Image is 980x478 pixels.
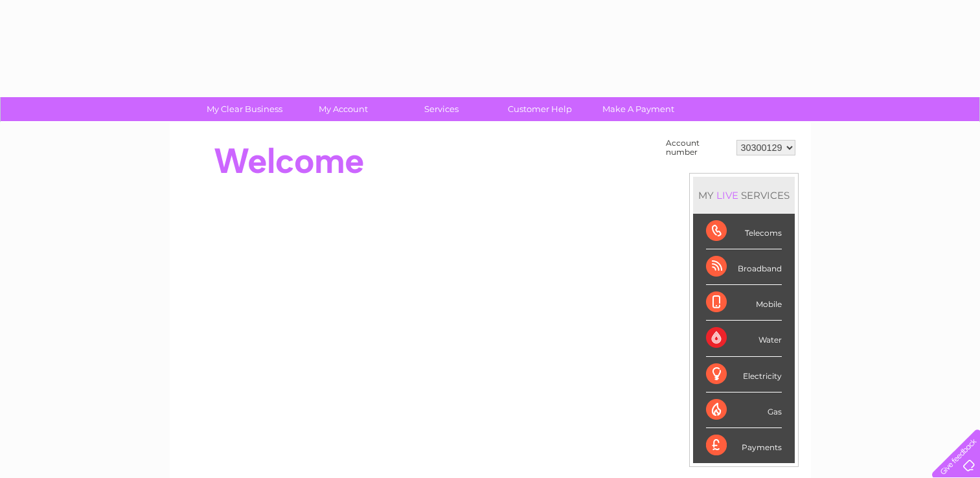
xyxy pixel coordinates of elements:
[706,249,782,285] div: Broadband
[693,177,795,214] div: MY SERVICES
[706,393,782,428] div: Gas
[191,97,298,121] a: My Clear Business
[714,189,741,201] div: LIVE
[290,97,396,121] a: My Account
[486,97,593,121] a: Customer Help
[585,97,692,121] a: Make A Payment
[706,285,782,321] div: Mobile
[706,214,782,249] div: Telecoms
[706,321,782,356] div: Water
[388,97,495,121] a: Services
[706,428,782,463] div: Payments
[663,135,733,160] td: Account number
[706,357,782,393] div: Electricity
